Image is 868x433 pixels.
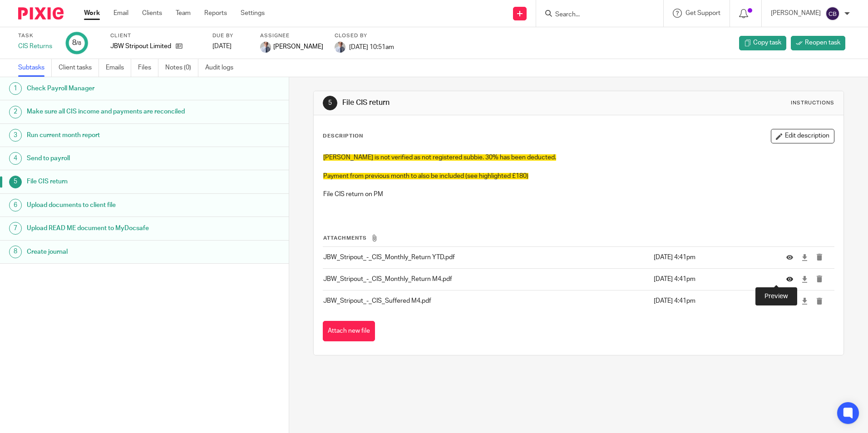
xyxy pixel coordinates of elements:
div: CIS Returns [18,42,54,51]
span: Attachments [323,236,367,241]
a: Subtasks [18,59,52,77]
a: Copy task [739,36,786,50]
span: [DATE] 10:51am [349,44,394,50]
a: Team [176,9,191,18]
p: [DATE] 4:41pm [654,253,773,262]
div: 7 [9,222,22,235]
p: JBW_Stripout_-_CIS_Suffered M4.pdf [323,296,649,305]
a: Work [84,9,100,18]
span: [PERSON_NAME] [273,42,323,51]
div: 3 [9,129,22,142]
span: [PERSON_NAME] is not verified as not registered subbie. 30% has been deducted. [323,154,556,161]
a: Download [801,253,808,262]
p: JBW_Stripout_-_CIS_Monthly_Return YTD.pdf [323,253,649,262]
p: [DATE] 4:41pm [654,296,773,305]
a: Client tasks [59,59,99,77]
img: IMG_9924.jpg [335,42,345,53]
span: Get Support [686,10,720,16]
p: File CIS return on PM [323,190,833,199]
label: Task [18,32,54,39]
p: JBW_Stripout_-_CIS_Monthly_Return M4.pdf [323,275,649,284]
span: Payment from previous month to also be included (see highlighted £180) [323,173,528,179]
a: Download [801,275,808,284]
div: Instructions [791,99,834,107]
label: Due by [212,32,249,39]
a: Audit logs [205,59,240,77]
a: Download [801,297,808,306]
a: Email [113,9,128,18]
h1: Upload documents to client file [27,198,196,212]
div: 1 [9,82,22,95]
div: [DATE] [212,42,249,51]
img: IMG_9924.jpg [260,42,271,53]
a: Clients [142,9,162,18]
img: Pixie [18,7,64,20]
input: Search [554,11,636,19]
label: Client [110,32,201,39]
div: 2 [9,106,22,118]
a: Reopen task [791,36,845,50]
img: svg%3E [825,6,840,21]
p: Description [323,133,363,140]
a: Emails [106,59,131,77]
p: [DATE] 4:41pm [654,275,773,284]
a: Files [138,59,158,77]
a: Notes (0) [165,59,198,77]
h1: Create journal [27,245,196,259]
span: Copy task [753,38,781,47]
h1: File CIS return [342,98,598,108]
div: 5 [9,176,22,188]
a: Settings [241,9,265,18]
label: Closed by [335,32,394,39]
h1: Send to payroll [27,152,196,165]
h1: Make sure all CIS income and payments are reconciled [27,105,196,118]
p: JBW Stripout Limited [110,42,171,51]
h1: Upload READ ME document to MyDocsafe [27,221,196,235]
label: Assignee [260,32,323,39]
h1: File CIS return [27,175,196,188]
div: 8 [72,38,81,48]
h1: Run current month report [27,128,196,142]
div: 6 [9,199,22,212]
button: Edit description [771,129,834,143]
div: 8 [9,246,22,258]
span: Reopen task [805,38,840,47]
h1: Check Payroll Manager [27,82,196,95]
p: [PERSON_NAME] [771,9,821,18]
div: 5 [323,96,337,110]
button: Attach new file [323,321,375,341]
a: Reports [204,9,227,18]
div: 4 [9,152,22,165]
small: /8 [76,41,81,46]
